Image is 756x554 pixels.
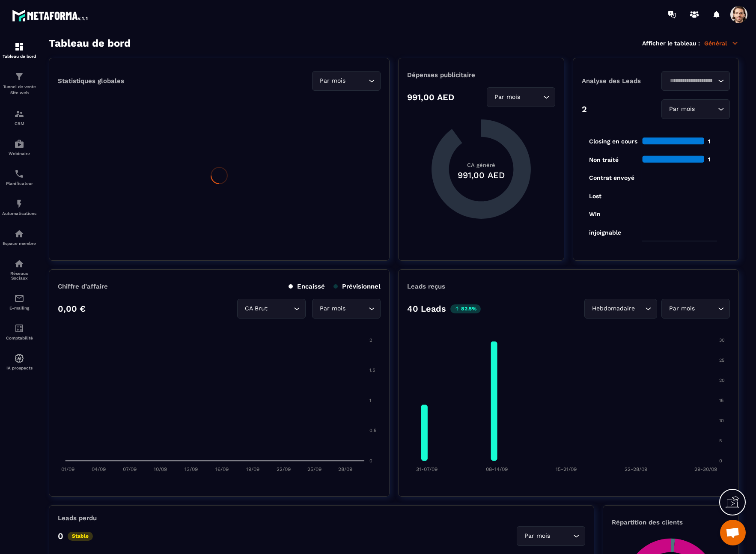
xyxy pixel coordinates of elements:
[719,337,725,343] tspan: 30
[590,304,637,313] span: Hebdomadaire
[407,283,445,290] p: Leads reçus
[720,520,746,545] div: Open chat
[589,174,634,182] tspan: Contrat envoyé
[14,71,24,82] img: formation
[2,102,36,132] a: formationformationCRM
[369,337,372,343] tspan: 2
[661,71,730,91] div: Search for option
[215,466,229,472] tspan: 16/09
[347,304,366,313] input: Search for option
[338,466,352,472] tspan: 28/09
[612,518,730,526] p: Répartition des clients
[589,229,621,236] tspan: injoignable
[637,304,643,313] input: Search for option
[2,271,36,280] p: Réseaux Sociaux
[486,466,508,472] tspan: 08-14/09
[582,77,656,85] p: Analyse des Leads
[416,466,438,472] tspan: 31-07/09
[2,366,36,370] p: IA prospects
[58,77,124,85] p: Statistiques globales
[487,87,555,107] div: Search for option
[642,40,700,47] p: Afficher le tableau :
[58,514,97,522] p: Leads perdu
[14,139,24,149] img: automations
[14,353,24,363] img: automations
[2,222,36,252] a: automationsautomationsEspace membre
[277,466,291,472] tspan: 22/09
[237,299,306,319] div: Search for option
[14,293,24,304] img: email
[92,466,106,472] tspan: 04/09
[517,526,585,546] div: Search for option
[58,531,63,541] p: 0
[667,304,696,313] span: Par mois
[661,299,730,319] div: Search for option
[12,8,89,23] img: logo
[667,104,696,114] span: Par mois
[243,304,269,313] span: CA Brut
[2,121,36,126] p: CRM
[719,357,724,363] tspan: 25
[719,458,722,464] tspan: 0
[347,76,366,86] input: Search for option
[2,252,36,287] a: social-networksocial-networkRéseaux Sociaux
[61,466,74,472] tspan: 01/09
[14,199,24,209] img: automations
[318,304,347,313] span: Par mois
[407,304,446,314] p: 40 Leads
[14,42,24,52] img: formation
[312,299,381,319] div: Search for option
[14,169,24,179] img: scheduler
[492,92,522,102] span: Par mois
[2,54,36,59] p: Tableau de bord
[289,283,325,290] p: Encaissé
[2,306,36,310] p: E-mailing
[589,138,637,145] tspan: Closing en cours
[307,466,321,472] tspan: 25/09
[522,531,552,541] span: Par mois
[2,317,36,347] a: accountantaccountantComptabilité
[369,398,371,403] tspan: 1
[694,466,717,472] tspan: 29-30/09
[582,104,587,114] p: 2
[2,287,36,317] a: emailemailE-mailing
[696,304,716,313] input: Search for option
[667,76,716,86] input: Search for option
[589,193,601,200] tspan: Lost
[2,181,36,186] p: Planificateur
[333,283,381,290] p: Prévisionnel
[719,378,725,383] tspan: 20
[58,304,86,314] p: 0,00 €
[123,466,137,472] tspan: 07/09
[2,84,36,96] p: Tunnel de vente Site web
[58,283,108,290] p: Chiffre d’affaire
[49,37,131,49] h3: Tableau de bord
[269,304,292,313] input: Search for option
[625,466,647,472] tspan: 22-28/09
[407,92,454,102] p: 991,00 AED
[14,229,24,239] img: automations
[369,458,372,464] tspan: 0
[312,71,381,91] div: Search for option
[14,109,24,119] img: formation
[318,76,347,86] span: Par mois
[2,162,36,192] a: schedulerschedulerPlanificateur
[584,299,657,319] div: Search for option
[719,398,723,403] tspan: 15
[2,35,36,65] a: formationformationTableau de bord
[2,336,36,340] p: Comptabilité
[661,99,730,119] div: Search for option
[154,466,167,472] tspan: 10/09
[14,259,24,269] img: social-network
[696,104,716,114] input: Search for option
[2,132,36,162] a: automationsautomationsWebinaire
[369,428,376,433] tspan: 0.5
[407,71,555,79] p: Dépenses publicitaire
[185,466,198,472] tspan: 13/09
[2,211,36,216] p: Automatisations
[589,211,601,217] tspan: Win
[369,367,375,373] tspan: 1.5
[719,418,724,423] tspan: 10
[589,156,619,163] tspan: Non traité
[450,304,481,313] p: 82.5%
